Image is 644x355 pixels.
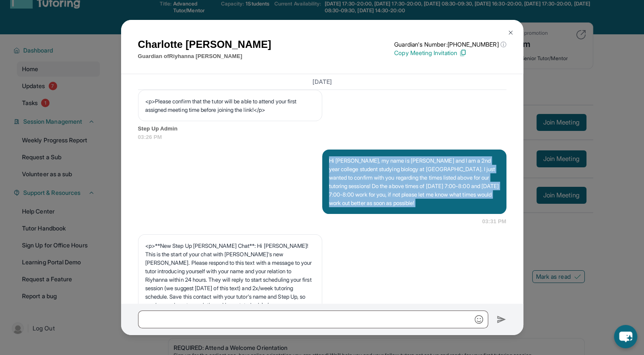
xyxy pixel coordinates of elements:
img: Close Icon [507,29,514,36]
button: chat-button [614,325,637,348]
p: <p>Please confirm that the tutor will be able to attend your first assigned meeting time before j... [145,97,315,114]
p: Copy Meeting Invitation [394,49,506,57]
span: 03:31 PM [482,217,506,226]
h1: Charlotte [PERSON_NAME] [138,37,271,52]
p: Guardian of Riyhanna [PERSON_NAME] [138,52,271,61]
span: ⓘ [500,40,506,49]
h3: [DATE] [138,78,506,86]
span: 03:26 PM [138,133,506,141]
img: Send icon [497,314,506,324]
p: <p>**New Step Up [PERSON_NAME] Chat**: Hi [PERSON_NAME]! This is the start of your chat with [PER... [145,241,315,309]
img: Emoji [475,315,483,324]
p: Hi [PERSON_NAME], my name is [PERSON_NAME] and I am a 2nd year college student studying biology a... [329,156,500,207]
p: Guardian's Number: [PHONE_NUMBER] [394,40,506,49]
span: Step Up Admin [138,125,506,133]
img: Copy Icon [459,49,467,57]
